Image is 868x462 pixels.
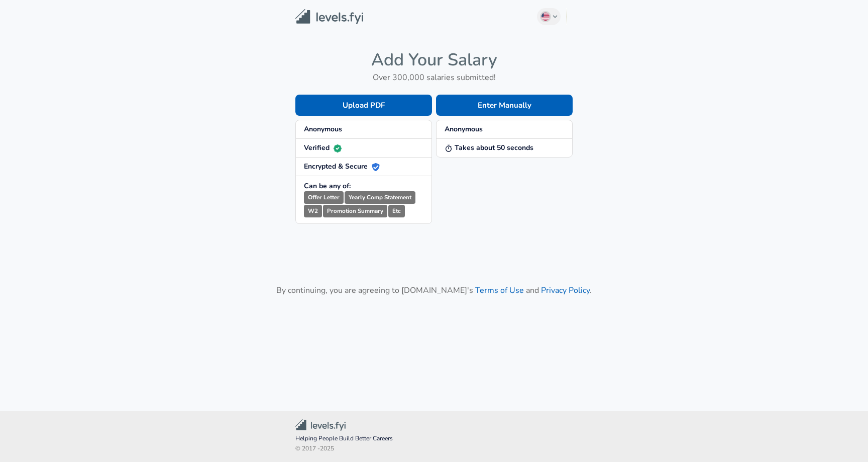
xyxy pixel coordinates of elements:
small: Yearly Comp Statement [345,191,415,204]
img: English (US) [541,13,550,21]
a: Terms of Use [475,285,524,296]
button: Enter Manually [436,95,573,116]
h6: Over 300,000 salaries submitted! [295,70,573,85]
small: Etc [388,205,405,217]
small: Promotion Summary [323,205,387,217]
strong: Anonymous [445,124,483,134]
strong: Verified [304,143,342,152]
span: Helping People Build Better Careers [295,434,573,444]
strong: Anonymous [304,124,342,134]
strong: Takes about 50 seconds [445,143,533,152]
strong: Can be any of: [304,181,351,191]
span: © 2017 - 2025 [295,444,573,454]
img: Levels.fyi Community [295,419,346,431]
small: W2 [304,205,322,217]
strong: Encrypted & Secure [304,162,380,171]
img: Levels.fyi [295,9,363,25]
button: English (US) [537,8,561,25]
small: Offer Letter [304,191,344,204]
h4: Add Your Salary [295,49,573,70]
a: Privacy Policy [541,285,590,296]
button: Upload PDF [295,95,432,116]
